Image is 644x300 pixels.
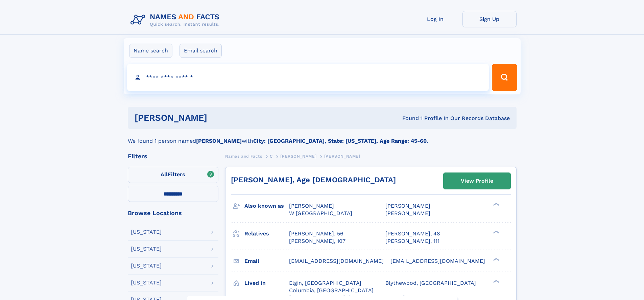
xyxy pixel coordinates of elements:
span: [PERSON_NAME] [385,210,430,216]
b: [PERSON_NAME] [196,138,242,144]
div: [US_STATE] [131,246,162,252]
a: C [270,152,273,160]
div: ❯ [492,279,500,283]
div: We found 1 person named with . [128,129,517,145]
a: [PERSON_NAME], 56 [289,230,343,237]
b: City: [GEOGRAPHIC_DATA], State: [US_STATE], Age Range: 45-60 [253,138,427,144]
div: [US_STATE] [131,263,162,269]
span: Columbia, [GEOGRAPHIC_DATA] [289,287,374,294]
div: ❯ [492,230,500,234]
span: Elgin, [GEOGRAPHIC_DATA] [289,280,361,286]
span: [PERSON_NAME] [280,154,316,159]
span: [PERSON_NAME] [385,203,430,209]
div: Found 1 Profile In Our Records Database [305,115,510,122]
a: [PERSON_NAME], 48 [385,230,440,237]
div: Filters [128,153,218,159]
label: Email search [180,44,222,58]
a: [PERSON_NAME] [280,152,316,160]
label: Name search [129,44,172,58]
span: C [270,154,273,159]
div: [US_STATE] [131,280,162,285]
a: [PERSON_NAME], 107 [289,237,345,245]
div: View Profile [461,173,493,189]
a: Log In [408,11,462,27]
span: [PERSON_NAME] [289,203,334,209]
a: Names and Facts [225,152,262,160]
div: [US_STATE] [131,229,162,235]
a: View Profile [444,173,510,189]
h1: [PERSON_NAME] [135,114,305,122]
div: ❯ [492,202,500,207]
h3: Lived in [244,277,289,289]
div: Browse Locations [128,210,218,216]
div: ❯ [492,257,500,261]
a: [PERSON_NAME], 111 [385,237,439,245]
label: Filters [128,167,218,183]
h3: Email [244,255,289,267]
a: Sign Up [462,11,517,27]
h3: Also known as [244,200,289,212]
img: Logo Names and Facts [128,11,225,29]
span: [EMAIL_ADDRESS][DOMAIN_NAME] [289,258,384,264]
button: Search Button [492,64,517,91]
span: [EMAIL_ADDRESS][DOMAIN_NAME] [390,258,485,264]
input: search input [127,64,489,91]
span: [PERSON_NAME] [324,154,360,159]
a: [PERSON_NAME], Age [DEMOGRAPHIC_DATA] [231,176,396,184]
span: All [161,171,168,178]
h3: Relatives [244,228,289,239]
span: Blythewood, [GEOGRAPHIC_DATA] [385,280,476,286]
span: W [GEOGRAPHIC_DATA] [289,210,352,216]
